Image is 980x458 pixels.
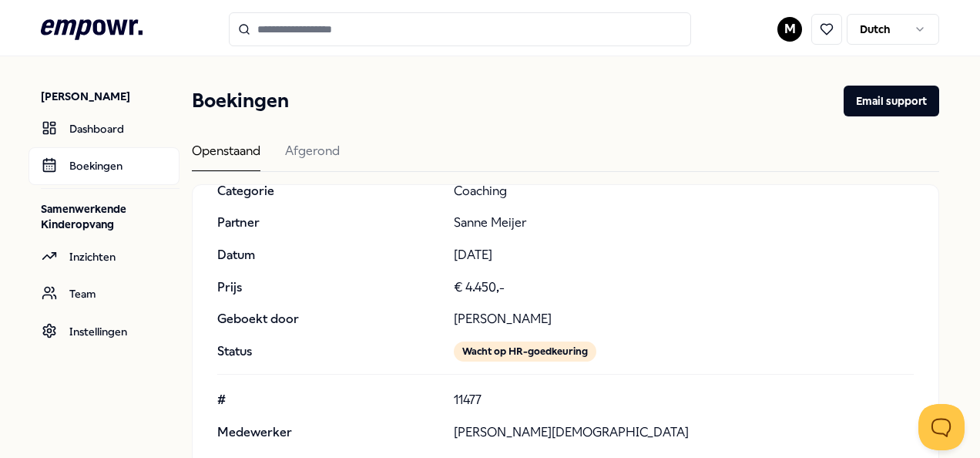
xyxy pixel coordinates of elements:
[192,86,289,116] h1: Boekingen
[217,181,441,201] p: Categorie
[41,89,180,104] p: [PERSON_NAME]
[229,12,691,46] input: Search for products, categories or subcategories
[41,201,180,232] p: Samenwerkende Kinderopvang
[454,213,914,233] p: Sanne Meijer
[454,342,596,362] div: Wacht op HR-goedkeuring
[454,181,914,201] p: Coaching
[192,141,260,171] div: Openstaand
[217,309,441,329] p: Geboekt door
[217,278,441,298] p: Prijs
[918,404,965,450] iframe: Help Scout Beacon - Open
[29,147,180,184] a: Boekingen
[29,313,180,350] a: Instellingen
[454,309,914,329] p: [PERSON_NAME]
[454,245,914,265] p: [DATE]
[217,213,441,233] p: Partner
[29,238,180,275] a: Inzichten
[217,423,441,443] p: Medewerker
[285,141,340,171] div: Afgerond
[844,86,939,116] button: Email support
[777,17,802,42] button: M
[217,390,441,410] p: #
[454,278,914,298] p: € 4.450,-
[454,390,914,410] p: 11477
[29,110,180,147] a: Dashboard
[454,423,914,443] p: [PERSON_NAME][DEMOGRAPHIC_DATA]
[217,245,441,265] p: Datum
[29,275,180,312] a: Team
[217,342,441,362] p: Status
